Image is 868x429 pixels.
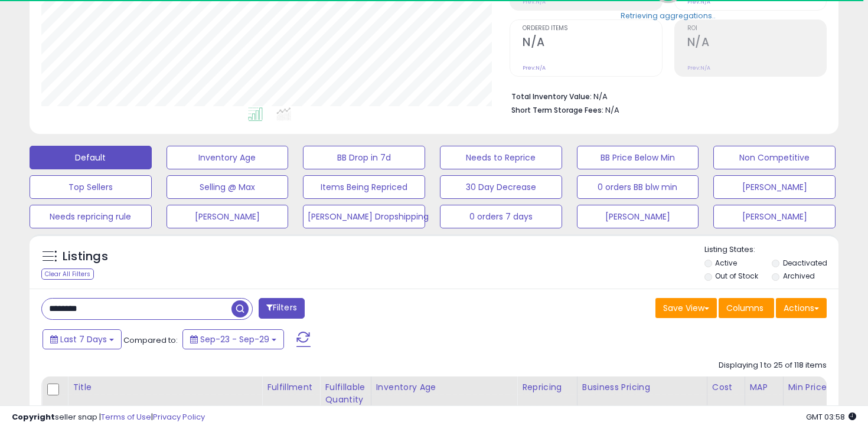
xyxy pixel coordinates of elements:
button: Save View [655,298,717,318]
button: BB Drop in 7d [303,146,425,169]
div: Displaying 1 to 25 of 118 items [719,360,827,371]
div: Title [73,381,257,394]
button: Last 7 Days [43,329,122,349]
button: Items Being Repriced [303,175,425,199]
button: Needs to Reprice [440,146,562,169]
div: Min Price [788,381,849,394]
button: [PERSON_NAME] [713,205,836,228]
label: Active [715,258,737,268]
p: Listing States: [704,244,839,256]
button: 0 orders 7 days [440,205,562,228]
button: Actions [776,298,827,318]
div: Retrieving aggregations.. [621,10,716,21]
span: Compared to: [123,335,178,346]
div: Business Pricing [582,381,702,394]
button: 30 Day Decrease [440,175,562,199]
span: Sep-23 - Sep-29 [200,333,269,345]
button: Selling @ Max [167,175,289,199]
div: Cost [712,381,740,394]
label: Out of Stock [715,271,758,281]
button: [PERSON_NAME] [577,205,699,228]
button: [PERSON_NAME] [713,175,836,199]
label: Archived [783,271,815,281]
div: seller snap | | [12,412,205,423]
button: [PERSON_NAME] Dropshipping [303,205,425,228]
button: Default [30,146,152,169]
label: Deactivated [783,258,827,268]
span: Columns [726,302,763,314]
button: Columns [719,298,774,318]
button: Top Sellers [30,175,152,199]
div: Fulfillable Quantity [325,381,366,406]
span: 2025-10-7 03:58 GMT [806,411,856,423]
h5: Listings [63,248,108,265]
button: [PERSON_NAME] [167,205,289,228]
button: Filters [259,298,305,319]
span: Last 7 Days [60,333,107,345]
button: Non Competitive [713,146,836,169]
strong: Copyright [12,411,55,423]
div: Clear All Filters [41,268,94,280]
button: Inventory Age [167,146,289,169]
div: MAP [750,381,778,394]
button: 0 orders BB blw min [577,175,699,199]
div: Inventory Age [376,381,512,394]
button: Sep-23 - Sep-29 [182,329,284,349]
div: Repricing [522,381,572,394]
button: BB Price Below Min [577,146,699,169]
a: Privacy Policy [153,411,205,423]
div: Fulfillment [267,381,315,394]
a: Terms of Use [101,411,151,423]
button: Needs repricing rule [30,205,152,228]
